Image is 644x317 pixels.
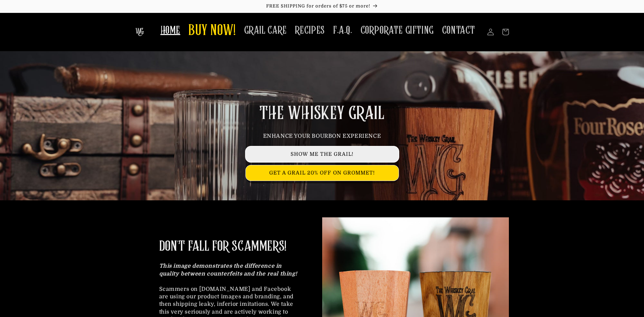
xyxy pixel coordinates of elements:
a: F.A.Q. [329,20,356,41]
span: ENHANCE YOUR BOURBON EXPERIENCE [263,133,381,139]
a: GRAIL CARE [240,20,291,41]
span: GRAIL CARE [244,24,287,37]
a: HOME [157,20,184,41]
span: THE WHISKEY GRAIL [259,105,384,122]
a: CONTACT [438,20,479,41]
a: GET A GRAIL 20% OFF ON GROMMET! [246,165,399,181]
a: SHOW ME THE GRAIL! [246,147,399,162]
span: CORPORATE GIFTING [361,24,434,37]
span: CONTACT [442,24,475,37]
a: BUY NOW! [184,18,240,45]
strong: This image demonstrates the difference in quality between counterfeits and the real thing! [159,263,297,277]
span: F.A.Q. [333,24,352,37]
span: BUY NOW! [188,22,236,40]
h2: DON'T FALL FOR SCAMMERS! [159,238,287,255]
span: HOME [161,24,180,37]
a: RECIPES [291,20,329,41]
span: RECIPES [295,24,325,37]
p: FREE SHIPPING for orders of $75 or more! [7,3,637,9]
a: CORPORATE GIFTING [356,20,438,41]
img: The Whiskey Grail [135,28,144,36]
